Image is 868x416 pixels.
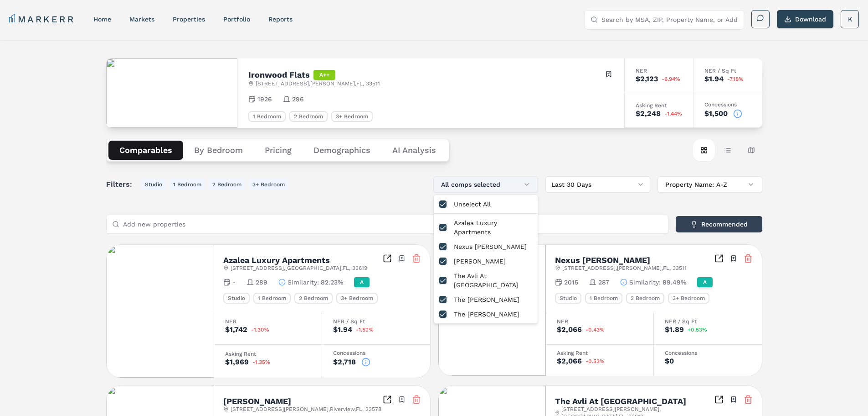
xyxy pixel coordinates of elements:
div: Azalea Luxury Apartments [436,216,536,239]
span: -7.18% [727,76,744,82]
div: A [354,277,370,287]
div: Asking Rent [225,351,311,357]
div: Nexus [PERSON_NAME] [436,239,536,254]
input: Add new properties [123,215,663,233]
div: Unselect All [436,197,536,211]
div: A [697,277,713,287]
div: $2,066 [557,326,582,333]
button: 2 Bedroom [209,179,245,190]
div: 1 Bedroom [585,293,622,304]
div: 3+ Bedroom [336,293,378,304]
button: K [841,10,859,28]
div: 3+ Bedroom [331,111,373,122]
span: 82.23% [321,278,343,287]
div: $1,500 [704,110,728,117]
span: 289 [256,278,267,287]
div: Concessions [333,350,419,356]
span: -0.43% [586,327,605,332]
div: A++ [313,70,335,80]
div: $0 [665,358,674,365]
span: [STREET_ADDRESS] , [GEOGRAPHIC_DATA] , FL , 33619 [231,264,367,272]
div: Concessions [665,350,751,356]
div: The [PERSON_NAME] [436,307,536,321]
div: NER [557,319,642,324]
a: Inspect Comparables [383,395,392,404]
div: $1.94 [704,75,724,83]
h2: The Avli At [GEOGRAPHIC_DATA] [555,397,686,405]
h2: Nexus [PERSON_NAME] [555,256,650,264]
div: Studio [555,293,581,304]
button: 3+ Bedroom [249,179,288,190]
a: Portfolio [223,16,250,23]
button: Recommended [676,216,762,232]
button: 1 Bedroom [169,179,205,190]
div: $2,123 [636,75,658,83]
button: By Bedroom [183,141,254,160]
h2: [PERSON_NAME] [223,397,291,405]
span: -6.94% [662,76,680,82]
span: [STREET_ADDRESS][PERSON_NAME] , Riverview , FL , 33578 [231,405,381,413]
span: [STREET_ADDRESS] , [PERSON_NAME] , FL , 33511 [256,80,380,87]
div: The [PERSON_NAME] [436,292,536,307]
a: Inspect Comparables [383,254,392,263]
button: All comps selected [433,176,538,193]
div: 2 Bedroom [294,293,333,304]
span: 2015 [564,278,578,287]
div: NER / Sq Ft [333,319,419,324]
h2: Ironwood Flats [248,71,310,79]
span: Similarity : [288,278,319,287]
div: $2,248 [636,110,661,117]
button: Comparables [108,141,183,160]
span: -1.44% [664,111,682,116]
a: markets [129,16,154,23]
a: reports [268,16,293,23]
div: Asking Rent [636,103,682,108]
button: Property Name: A-Z [657,176,762,193]
input: Search by MSA, ZIP, Property Name, or Address [601,11,738,29]
div: NER [225,319,311,324]
div: NER / Sq Ft [665,319,751,324]
span: -1.52% [356,327,374,332]
span: 1926 [257,95,272,104]
div: [PERSON_NAME] [436,254,536,269]
div: $1.94 [333,326,352,333]
div: NER / Sq Ft [704,68,751,74]
span: 89.49% [663,278,686,287]
span: 296 [292,95,304,104]
span: [STREET_ADDRESS] , [PERSON_NAME] , FL , 33511 [562,264,687,272]
a: properties [173,16,205,23]
span: - [232,278,236,287]
span: Filters: [106,179,138,190]
button: Demographics [303,141,381,160]
div: The Avli At [GEOGRAPHIC_DATA] [436,269,536,292]
button: Pricing [254,141,303,160]
span: -1.35% [252,359,270,365]
span: -1.30% [251,327,269,332]
div: 2 Bedroom [289,111,328,122]
span: -0.53% [586,358,605,364]
a: MARKERR [9,13,75,26]
div: 1 Bedroom [253,293,291,304]
div: $1.89 [665,326,684,333]
button: AI Analysis [381,141,447,160]
button: Studio [141,179,166,190]
div: 3+ Bedroom [668,293,709,304]
span: Similarity : [629,278,661,287]
div: Studio [223,293,250,304]
div: $1,742 [225,326,247,333]
div: Asking Rent [557,350,642,356]
div: $2,718 [333,358,356,366]
button: Download [777,10,833,28]
a: Inspect Comparables [714,254,724,263]
a: home [93,16,111,23]
span: K [848,15,852,24]
a: Inspect Comparables [714,395,724,404]
div: 1 Bedroom [248,111,286,122]
div: 2 Bedroom [626,293,664,304]
div: NER [636,68,682,74]
div: $2,066 [557,358,582,365]
span: 287 [598,278,609,287]
h2: Azalea Luxury Apartments [223,256,330,264]
div: $1,969 [225,358,249,366]
div: Concessions [704,102,751,107]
